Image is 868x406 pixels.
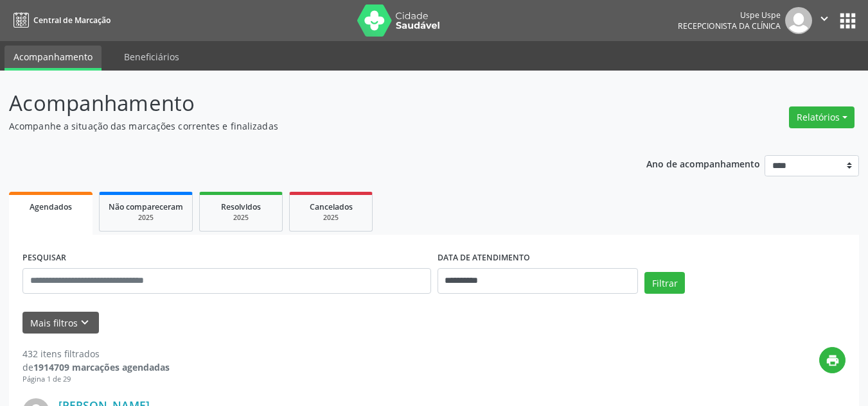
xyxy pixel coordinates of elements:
[209,213,273,223] div: 2025
[812,7,837,34] button: 
[644,272,685,294] button: Filtrar
[837,10,859,32] button: apps
[310,201,353,212] span: Cancelados
[22,374,170,385] div: Página 1 de 29
[22,312,99,334] button: Mais filtroskeyboard_arrow_down
[4,46,102,71] a: Acompanhamento
[115,46,188,68] a: Beneficiários
[33,15,111,26] span: Central de Marcação
[78,316,92,330] i: keyboard_arrow_down
[646,155,760,171] p: Ano de acompanhamento
[22,248,66,268] label: PESQUISAR
[819,347,846,373] button: print
[789,106,855,128] button: Relatórios
[299,213,363,223] div: 2025
[9,87,604,119] p: Acompanhamento
[33,361,170,373] strong: 1914709 marcações agendadas
[221,201,261,212] span: Resolvidos
[9,119,604,133] p: Acompanhe a situação das marcações correntes e finalizadas
[109,213,183,223] div: 2025
[22,360,170,374] div: de
[678,10,781,21] div: Uspe Uspe
[438,248,530,268] label: DATA DE ATENDIMENTO
[30,201,72,212] span: Agendados
[109,201,183,212] span: Não compareceram
[22,347,170,360] div: 432 itens filtrados
[826,353,840,368] i: print
[785,7,812,34] img: img
[9,10,111,31] a: Central de Marcação
[817,12,831,26] i: 
[678,21,781,31] span: Recepcionista da clínica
